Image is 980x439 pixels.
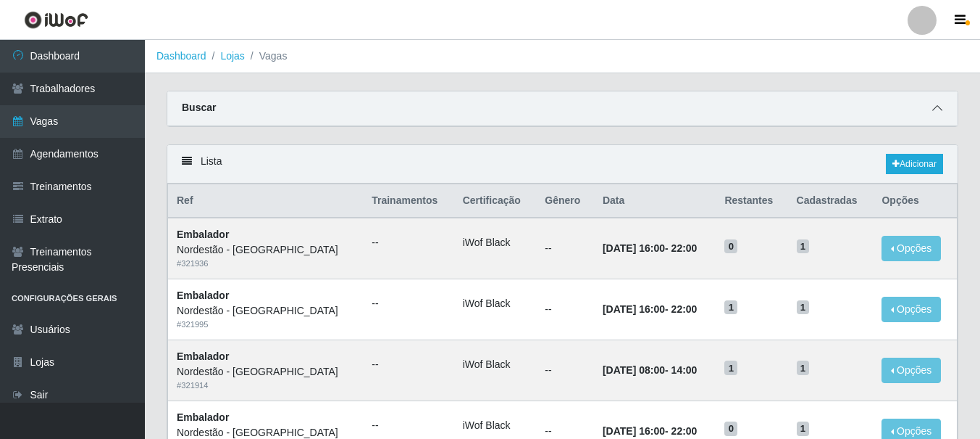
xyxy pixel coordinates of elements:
[454,184,537,218] th: Certificação
[177,290,229,301] strong: Embalador
[177,319,354,331] div: # 321995
[536,279,594,340] td: --
[716,184,787,218] th: Restantes
[881,297,941,322] button: Opções
[797,300,810,315] span: 1
[167,145,958,184] div: Lista
[594,184,716,218] th: Data
[463,357,528,372] li: iWof Black
[177,229,229,240] strong: Embalador
[182,102,216,113] strong: Buscar
[603,425,697,437] strong: -
[372,418,445,433] ul: --
[671,364,698,376] time: 14:00
[881,236,941,261] button: Opções
[603,303,665,315] time: [DATE] 16:00
[797,239,810,254] span: 1
[177,364,354,379] div: Nordestão - [GEOGRAPHIC_DATA]
[177,303,354,319] div: Nordestão - [GEOGRAPHIC_DATA]
[177,379,354,392] div: # 321914
[372,235,445,250] ul: --
[463,235,528,250] li: iWof Black
[797,361,810,375] span: 1
[24,11,88,29] img: CoreUI Logo
[724,422,737,436] span: 0
[363,184,453,218] th: Trainamentos
[220,50,244,62] a: Lojas
[788,184,874,218] th: Cadastradas
[886,154,943,174] a: Adicionar
[724,361,737,375] span: 1
[603,364,665,376] time: [DATE] 08:00
[536,218,594,279] td: --
[724,239,737,254] span: 0
[536,184,594,218] th: Gênero
[177,258,354,270] div: # 321936
[797,422,810,436] span: 1
[603,242,665,254] time: [DATE] 16:00
[603,242,697,254] strong: -
[177,350,229,362] strong: Embalador
[245,49,288,64] li: Vagas
[156,50,206,62] a: Dashboard
[603,303,697,315] strong: -
[881,358,941,383] button: Opções
[671,425,698,437] time: 22:00
[603,425,665,437] time: [DATE] 16:00
[463,418,528,433] li: iWof Black
[177,411,229,423] strong: Embalador
[168,184,364,218] th: Ref
[724,300,737,315] span: 1
[145,40,980,73] nav: breadcrumb
[671,242,698,254] time: 22:00
[671,303,698,315] time: 22:00
[177,242,354,258] div: Nordestão - [GEOGRAPHIC_DATA]
[372,296,445,311] ul: --
[372,357,445,372] ul: --
[873,184,957,218] th: Opções
[603,364,697,376] strong: -
[463,296,528,311] li: iWof Black
[536,340,594,401] td: --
